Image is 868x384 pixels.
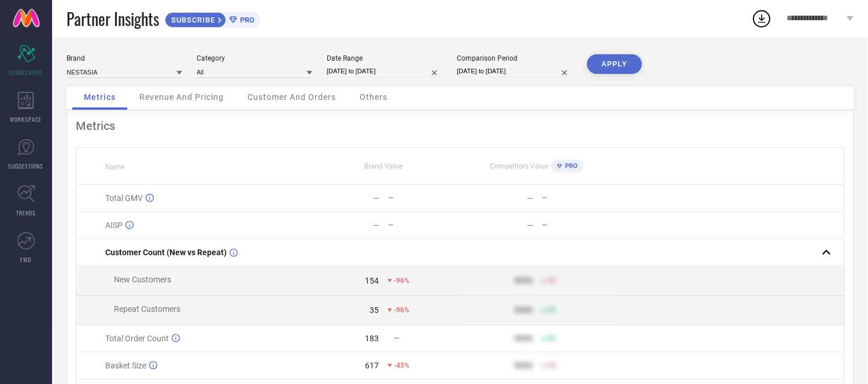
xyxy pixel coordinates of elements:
div: Category [197,54,312,62]
span: Brand Value [364,162,402,170]
input: Select date range [327,65,442,77]
div: — [527,193,533,203]
span: TRENDS [16,208,36,217]
span: -96% [394,306,409,314]
div: — [388,221,459,229]
span: Total Order Count [105,334,169,343]
span: -43% [394,361,409,370]
span: FWD [21,255,32,264]
span: Others [360,92,387,102]
span: WORKSPACE [10,115,42,124]
div: — [527,221,533,230]
div: Date Range [327,54,442,62]
div: Metrics [76,119,844,133]
span: 50 [548,277,556,285]
span: 50 [548,306,556,314]
span: 50 [548,361,556,370]
div: 183 [365,334,379,343]
span: Competitors Value [490,162,548,170]
button: APPLY [587,54,642,74]
span: SUGGESTIONS [9,162,44,170]
span: PRO [237,16,254,24]
span: Partner Insights [67,7,159,31]
div: Open download list [751,8,772,29]
span: Customer Count (New vs Repeat) [105,248,227,257]
span: Basket Size [105,361,146,370]
span: Revenue And Pricing [139,92,224,102]
span: New Customers [114,275,171,284]
input: Select comparison period [457,65,572,77]
span: Total GMV [105,193,143,203]
div: Brand [67,54,182,62]
div: — [373,221,379,230]
div: 617 [365,361,379,370]
span: 50 [548,334,556,342]
span: SCORECARDS [9,68,43,77]
span: AISP [105,221,123,230]
span: Name [105,163,124,171]
span: Repeat Customers [114,304,180,314]
div: 9999 [514,361,533,370]
div: Comparison Period [457,54,572,62]
div: 9999 [514,334,533,343]
span: PRO [562,162,578,170]
span: Customer And Orders [248,92,336,102]
span: Metrics [84,92,116,102]
span: — [394,334,399,342]
div: — [373,193,379,203]
span: SUBSCRIBE [165,16,218,24]
a: SUBSCRIBEPRO [165,9,260,28]
div: 9999 [514,276,533,285]
span: -96% [394,277,409,285]
div: 154 [365,276,379,285]
div: 9999 [514,305,533,315]
div: 35 [370,305,379,315]
div: — [542,194,613,202]
div: — [388,194,459,202]
div: — [542,221,613,229]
